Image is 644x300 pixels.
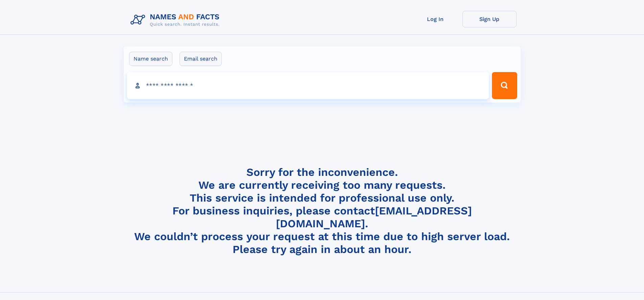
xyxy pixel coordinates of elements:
[128,11,225,29] img: Logo Names and Facts
[128,166,517,256] h4: Sorry for the inconvenience. We are currently receiving too many requests. This service is intend...
[127,72,489,99] input: search input
[408,11,462,27] a: Log In
[492,72,517,99] button: Search Button
[180,52,222,66] label: Email search
[129,52,172,66] label: Name search
[276,204,472,230] a: [EMAIL_ADDRESS][DOMAIN_NAME]
[462,11,517,27] a: Sign Up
